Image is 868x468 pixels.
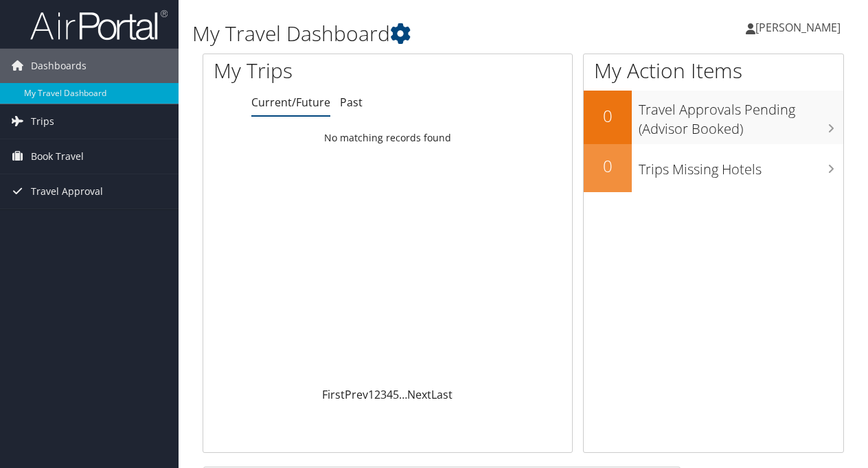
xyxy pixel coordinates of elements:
[746,7,854,48] a: [PERSON_NAME]
[639,93,843,139] h3: Travel Approvals Pending (Advisor Booked)
[345,387,368,402] a: Prev
[584,91,843,143] a: 0Travel Approvals Pending (Advisor Booked)
[368,387,374,402] a: 1
[755,20,841,35] span: [PERSON_NAME]
[584,154,632,178] h2: 0
[192,19,634,48] h1: My Travel Dashboard
[584,56,843,85] h1: My Action Items
[584,104,632,128] h2: 0
[31,49,87,83] span: Dashboards
[393,387,399,402] a: 5
[431,387,453,402] a: Last
[407,387,431,402] a: Next
[584,144,843,192] a: 0Trips Missing Hotels
[31,174,103,209] span: Travel Approval
[639,153,843,179] h3: Trips Missing Hotels
[387,387,393,402] a: 4
[203,126,572,150] td: No matching records found
[31,104,54,139] span: Trips
[30,9,168,41] img: airportal-logo.png
[214,56,408,85] h1: My Trips
[251,95,330,110] a: Current/Future
[380,387,387,402] a: 3
[340,95,363,110] a: Past
[399,387,407,402] span: …
[374,387,380,402] a: 2
[31,139,84,174] span: Book Travel
[322,387,345,402] a: First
